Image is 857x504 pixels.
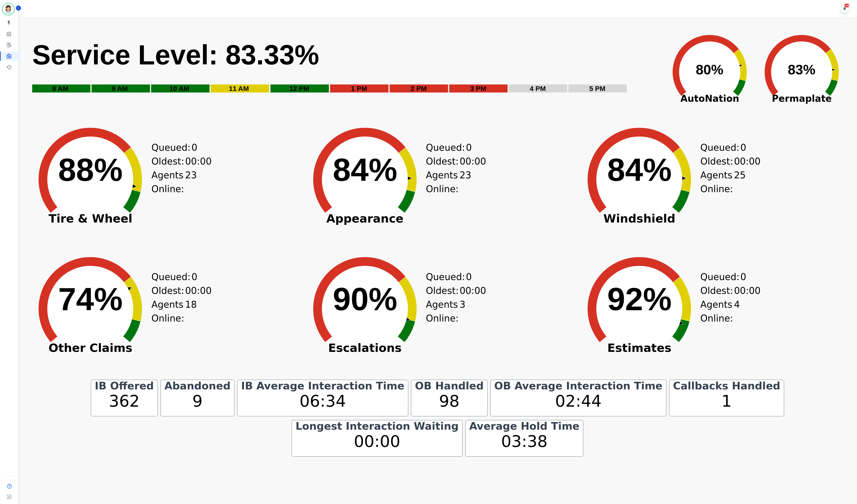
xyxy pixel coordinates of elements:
[460,154,486,168] span: 00:00
[151,141,186,154] div: Queued:
[468,429,580,454] div: 03:38
[151,298,190,325] div: Agents Online:
[289,85,309,92] text: 12 PM
[240,383,405,389] div: IB Average Interaction Time
[788,62,815,77] text: 83%
[700,298,739,325] div: Agents Online:
[589,85,605,92] text: 5 PM
[32,39,319,70] text: Service Level: 83.33%
[192,141,197,154] span: 0
[240,389,405,413] div: 06:34
[333,152,397,188] text: 84%
[460,298,465,325] span: 3
[844,4,849,7] div: +99
[151,284,186,298] div: Oldest:
[27,216,154,221] span: Tire & Wheel
[740,141,746,154] span: 0
[607,281,672,317] text: 92%
[470,85,486,92] text: 3 PM
[351,85,367,92] text: 1 PM
[426,284,460,298] div: Oldest:
[576,216,703,221] span: Windshield
[460,168,471,196] span: 23
[672,389,781,413] div: 1
[734,168,746,196] span: 25
[740,270,746,284] span: 0
[696,62,723,77] text: 80%
[3,4,14,15] img: Bordered avatar
[607,152,672,188] text: 84%
[94,389,155,413] div: 362
[302,216,428,221] span: Appearance
[426,270,460,284] div: Queued:
[426,141,460,154] div: Queued:
[192,270,197,284] span: 0
[94,383,155,389] div: IB Offered
[302,346,428,350] span: Escalations
[185,154,212,168] span: 00:00
[700,141,735,154] div: Queued:
[700,168,739,196] div: Agents Online:
[185,298,197,325] span: 18
[414,383,485,389] div: OB Handled
[169,85,189,92] text: 10 AM
[460,284,486,298] span: 00:00
[295,423,460,429] div: Longest Interaction Waiting
[466,270,472,284] span: 0
[229,85,249,92] text: 11 AM
[426,168,465,196] div: Agents Online:
[426,298,465,325] div: Agents Online:
[700,270,735,284] div: Queued:
[414,389,485,413] div: 98
[151,270,186,284] div: Queued:
[185,168,197,196] span: 23
[576,346,703,350] span: Estimates
[411,85,427,92] text: 2 PM
[164,389,231,413] div: 9
[151,168,190,196] div: Agents Online:
[58,281,123,317] text: 74%
[734,298,740,325] span: 4
[493,389,663,413] div: 02:44
[112,85,128,92] text: 9 AM
[468,423,580,429] div: Average Hold Time
[700,154,735,168] div: Oldest:
[426,154,460,168] div: Oldest:
[27,346,154,350] span: Other Claims
[672,383,781,389] div: Callbacks Handled
[466,141,472,154] span: 0
[185,284,212,298] span: 00:00
[700,284,735,298] div: Oldest:
[164,383,231,389] div: Abandoned
[333,281,397,317] text: 90%
[734,154,760,168] span: 00:00
[52,85,69,92] text: 8 AM
[32,38,661,99] svg: Service Level: 0%
[151,154,186,168] div: Oldest:
[664,92,756,105] span: AutoNation
[295,429,460,454] div: 00:00
[756,92,848,105] span: Permaplate
[734,284,760,298] span: 00:00
[58,152,123,188] text: 88%
[493,383,663,389] div: OB Average Interaction Time
[530,85,546,92] text: 4 PM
